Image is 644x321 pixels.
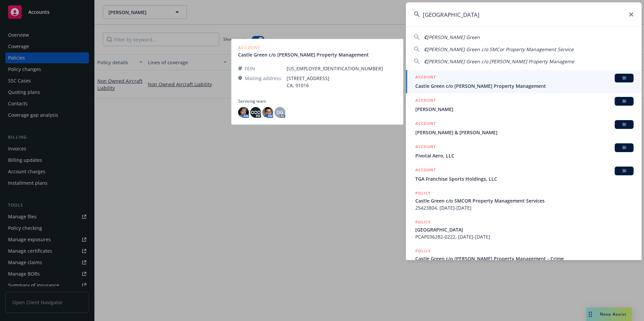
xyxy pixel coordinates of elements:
[415,143,436,151] h5: ACCOUNT
[617,98,631,104] span: BI
[406,2,642,27] input: Search...
[427,34,480,40] span: [PERSON_NAME] Green
[415,82,634,90] span: Castle Green c/o [PERSON_NAME] Property Management
[415,152,634,159] span: Pivotal Aero, LLC
[415,190,431,197] h5: POLICY
[406,93,642,116] a: ACCOUNTBI[PERSON_NAME]
[406,163,642,186] a: ACCOUNTBITGA Franchise Sports Holdings, LLC
[406,140,642,163] a: ACCOUNTBIPivotal Aero, LLC
[617,145,631,151] span: BI
[415,129,634,136] span: [PERSON_NAME] & [PERSON_NAME]
[617,121,631,128] span: BI
[427,46,574,52] span: [PERSON_NAME] Green c/o SMCor Property Management Service
[424,34,427,40] span: C
[406,215,642,244] a: POLICY[GEOGRAPHIC_DATA]PCAP036282-0222, [DATE]-[DATE]
[415,204,634,211] span: 25423804, [DATE]-[DATE]
[415,175,634,182] span: TGA Franchise Sports Holdings, LLC
[427,58,574,65] span: [PERSON_NAME] Green c/o [PERSON_NAME] Property Manageme
[415,167,436,175] h5: ACCOUNT
[415,106,634,113] span: [PERSON_NAME]
[415,97,436,105] h5: ACCOUNT
[406,244,642,273] a: POLICYCastle Green c/o [PERSON_NAME] Property Management - Crime
[415,226,634,233] span: [GEOGRAPHIC_DATA]
[415,255,634,262] span: Castle Green c/o [PERSON_NAME] Property Management - Crime
[415,219,431,225] h5: POLICY
[415,248,431,254] h5: POLICY
[617,168,631,174] span: BI
[406,186,642,215] a: POLICYCastle Green c/o SMCOR Property Management Services25423804, [DATE]-[DATE]
[617,75,631,81] span: BI
[415,197,634,204] span: Castle Green c/o SMCOR Property Management Services
[415,120,436,128] h5: ACCOUNT
[406,70,642,93] a: ACCOUNTBICastle Green c/o [PERSON_NAME] Property Management
[424,46,427,52] span: C
[415,233,634,240] span: PCAP036282-0222, [DATE]-[DATE]
[406,116,642,140] a: ACCOUNTBI[PERSON_NAME] & [PERSON_NAME]
[415,74,436,82] h5: ACCOUNT
[424,58,427,65] span: C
